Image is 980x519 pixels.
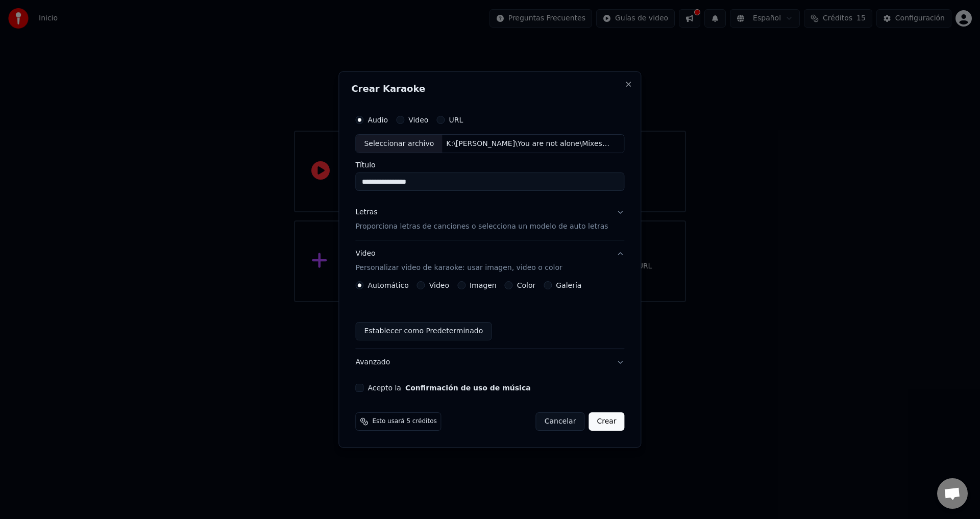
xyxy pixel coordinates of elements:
[355,208,377,218] div: Letras
[351,84,628,93] h2: Crear Karaoke
[355,200,624,240] button: LetrasProporciona letras de canciones o selecciona un modelo de auto letras
[429,282,449,289] label: Video
[355,322,492,340] button: Establecer como Predeterminado
[372,417,436,426] span: Esto usará 5 créditos
[367,282,408,289] label: Automático
[355,162,624,169] label: Título
[449,116,463,123] label: URL
[356,135,442,153] div: Seleccionar archivo
[470,282,497,289] label: Imagen
[367,384,530,391] label: Acepto la
[355,263,562,273] p: Personalizar video de karaoke: usar imagen, video o color
[517,282,536,289] label: Color
[556,282,581,289] label: Galería
[536,412,585,431] button: Cancelar
[442,139,616,149] div: K:\[PERSON_NAME]\You are not alone\Mixes\You Are Not Alone.mp3
[355,241,624,282] button: VideoPersonalizar video de karaoke: usar imagen, video o color
[405,384,531,391] button: Acepto la
[589,412,624,431] button: Crear
[408,116,428,123] label: Video
[355,222,608,232] p: Proporciona letras de canciones o selecciona un modelo de auto letras
[355,281,624,349] div: VideoPersonalizar video de karaoke: usar imagen, video o color
[355,349,624,376] button: Avanzado
[355,249,562,274] div: Video
[367,116,388,123] label: Audio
